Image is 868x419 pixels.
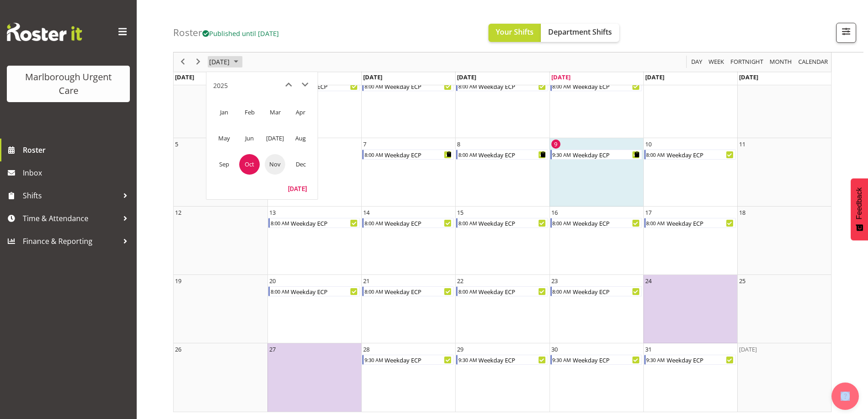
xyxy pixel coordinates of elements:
[644,150,736,160] div: Weekday ECP Begin From Friday, October 10, 2025 at 8:00:00 AM GMT+13:00 Ends At Friday, October 1...
[643,70,737,138] td: Friday, October 3, 2025
[363,140,366,149] div: 7
[361,70,455,138] td: Tuesday, September 30, 2025
[455,138,549,207] td: Wednesday, October 8, 2025
[268,286,360,296] div: Weekday ECP Begin From Monday, October 20, 2025 at 8:00:00 AM GMT+13:00 Ends At Monday, October 2...
[202,29,279,38] span: Published until [DATE]
[552,287,572,296] div: 8:00 AM
[363,345,370,354] div: 28
[214,128,234,149] span: May
[270,218,290,228] div: 8:00 AM
[361,343,455,412] td: Tuesday, October 28, 2025
[644,218,736,228] div: Weekday ECP Begin From Friday, October 17, 2025 at 8:00:00 AM GMT+13:00 Ends At Friday, October 1...
[457,150,478,159] div: 8:00 AM
[707,57,726,68] button: Timeline Week
[478,150,547,159] div: Weekday ECP
[737,70,831,138] td: Saturday, October 4, 2025
[550,355,642,365] div: Weekday ECP Begin From Thursday, October 30, 2025 at 9:30:00 AM GMT+13:00 Ends At Thursday, Octob...
[739,345,757,354] div: [DATE]
[552,82,572,91] div: 8:00 AM
[478,218,547,228] div: Weekday ECP
[456,81,548,91] div: Weekday ECP Begin From Wednesday, October 1, 2025 at 8:00:00 AM GMT+13:00 Ends At Wednesday, Octo...
[552,218,572,228] div: 8:00 AM
[457,73,476,81] span: [DATE]
[267,275,361,343] td: Monday, October 20, 2025
[456,355,548,365] div: Weekday ECP Begin From Wednesday, October 29, 2025 at 9:30:00 AM GMT+13:00 Ends At Wednesday, Oct...
[363,276,370,285] div: 21
[457,218,478,228] div: 8:00 AM
[363,208,370,217] div: 14
[214,102,234,123] span: Jan
[572,218,642,228] div: Weekday ECP
[269,345,276,354] div: 27
[23,143,132,157] span: Roster
[290,154,311,175] span: Dec
[739,208,745,217] div: 18
[768,57,794,68] button: Timeline Month
[478,82,547,91] div: Weekday ECP
[239,102,260,123] span: Feb
[214,154,234,175] span: Sep
[265,102,285,123] span: Mar
[550,150,642,160] div: Weekday ECP Begin From Thursday, October 9, 2025 at 9:30:00 AM GMT+13:00 Ends At Thursday, Octobe...
[384,287,453,296] div: Weekday ECP
[282,182,313,195] button: Today
[643,343,737,412] td: Friday, October 31, 2025
[384,150,453,159] div: Weekday ECP
[455,70,549,138] td: Wednesday, October 1, 2025
[550,70,643,138] td: Thursday, October 2, 2025
[690,57,704,68] button: Timeline Day
[646,218,666,228] div: 8:00 AM
[7,23,82,41] img: Rosterit website logo
[572,287,642,296] div: Weekday ECP
[457,208,463,217] div: 15
[175,73,194,81] span: [DATE]
[572,150,642,159] div: Weekday ECP
[552,150,572,159] div: 9:30 AM
[239,154,260,175] span: Oct
[646,150,666,159] div: 8:00 AM
[488,24,541,42] button: Your Shifts
[457,140,460,149] div: 8
[841,392,850,401] img: help-xxl-2.png
[666,355,735,364] div: Weekday ECP
[855,187,863,219] span: Feedback
[213,77,228,95] div: title
[23,189,118,202] span: Shifts
[364,287,384,296] div: 8:00 AM
[268,218,360,228] div: Weekday ECP Begin From Monday, October 13, 2025 at 8:00:00 AM GMT+13:00 Ends At Monday, October 1...
[265,128,285,149] span: [DATE]
[496,27,534,37] span: Your Shifts
[361,207,455,275] td: Tuesday, October 14, 2025
[851,178,868,240] button: Feedback - Show survey
[739,276,745,285] div: 25
[265,154,285,175] span: Nov
[362,355,454,365] div: Weekday ECP Begin From Tuesday, October 28, 2025 at 9:30:00 AM GMT+13:00 Ends At Tuesday, October...
[364,150,384,159] div: 8:00 AM
[729,57,765,68] button: Fortnight
[362,81,454,91] div: Weekday ECP Begin From Tuesday, September 30, 2025 at 8:00:00 AM GMT+13:00 Ends At Tuesday, Septe...
[797,57,829,68] span: calendar
[363,73,382,81] span: [DATE]
[666,150,735,159] div: Weekday ECP
[290,82,360,91] div: Weekday ECP
[23,234,118,248] span: Finance & Reporting
[739,140,745,149] div: 11
[456,150,548,160] div: Weekday ECP Begin From Wednesday, October 8, 2025 at 8:00:00 AM GMT+13:00 Ends At Wednesday, Octo...
[646,355,666,364] div: 9:30 AM
[362,286,454,296] div: Weekday ECP Begin From Tuesday, October 21, 2025 at 8:00:00 AM GMT+13:00 Ends At Tuesday, October...
[267,343,361,412] td: Monday, October 27, 2025
[550,138,643,207] td: Thursday, October 9, 2025
[645,208,652,217] div: 17
[173,27,279,38] h4: Roster
[551,345,558,354] div: 30
[729,57,764,68] span: Fortnight
[290,218,360,228] div: Weekday ECP
[173,35,832,412] div: of October 2025
[457,355,478,364] div: 9:30 AM
[645,140,652,149] div: 10
[643,207,737,275] td: Friday, October 17, 2025
[643,138,737,207] td: Friday, October 10, 2025
[551,140,560,149] div: 9
[175,140,178,149] div: 5
[737,207,831,275] td: Saturday, October 18, 2025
